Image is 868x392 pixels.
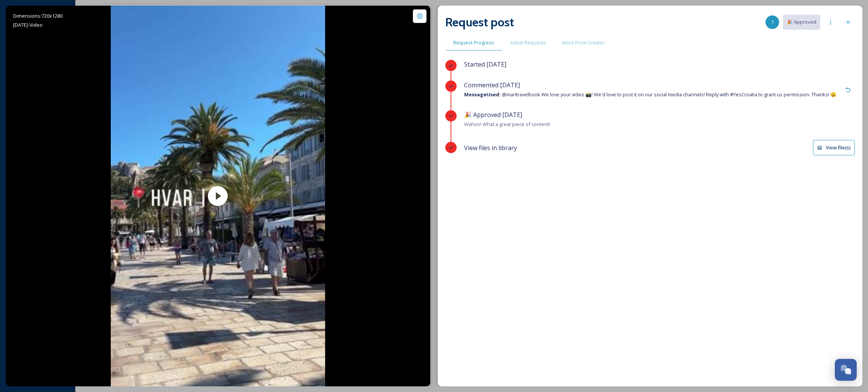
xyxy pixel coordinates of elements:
img: thumbnail [111,6,325,386]
span: @maritravelbook We love your video 📸! We'd love to post it on our social media channels! Reply wi... [464,91,836,98]
span: Started [DATE] [464,60,506,68]
span: Request Progress [453,39,494,46]
span: Commented [DATE] [464,81,520,89]
button: 🎉 Approved [783,15,820,29]
strong: Message Used: [464,91,501,98]
span: Active Requests [510,39,546,46]
span: More From Creator [562,39,605,46]
button: View file(s) [813,140,855,155]
span: [DATE] - Video [13,21,43,28]
button: Open Chat [835,359,857,381]
span: 1 [771,18,774,26]
span: View files in library [464,143,517,152]
span: Wahoo! What a great piece of content! [464,121,550,128]
span: 🎉 Approved [DATE] [464,111,522,119]
h2: Request post [445,13,514,31]
span: Dimensions: 720 x 1280 [13,12,63,19]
